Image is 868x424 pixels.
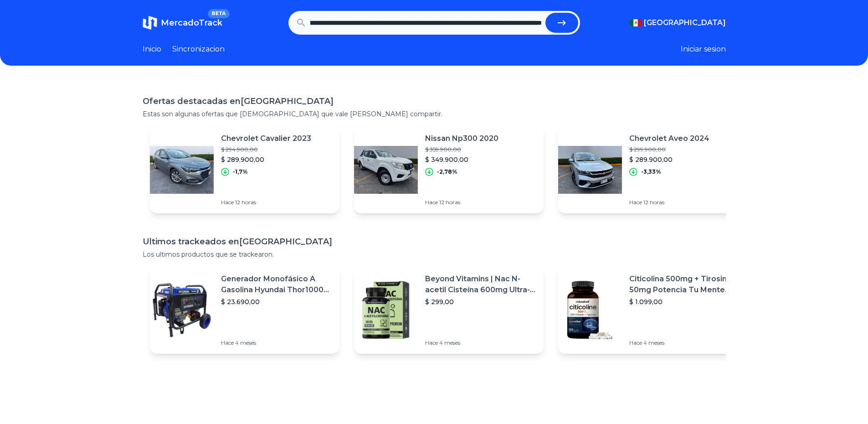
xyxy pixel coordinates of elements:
span: MercadoTrack [161,18,222,28]
p: $ 299,00 [425,297,536,306]
p: Hace 4 meses [221,339,332,346]
button: [GEOGRAPHIC_DATA] [629,17,726,28]
a: Featured imageChevrolet Aveo 2024$ 299.900,00$ 289.900,00-3,33%Hace 12 horas [558,126,748,213]
p: $ 349.900,00 [425,155,498,164]
p: $ 359.900,00 [425,146,498,153]
a: Featured imageChevrolet Cavalier 2023$ 294.900,00$ 289.900,00-1,7%Hace 12 horas [150,126,339,213]
a: Featured imageNissan Np300 2020$ 359.900,00$ 349.900,00-2,78%Hace 12 horas [354,126,544,213]
p: -1,7% [233,168,248,176]
p: Nissan Np300 2020 [425,133,498,144]
p: $ 1.099,00 [629,297,740,306]
p: -3,33% [641,168,661,176]
p: Hace 12 horas [629,199,709,206]
span: BETA [208,9,229,18]
img: Mexico [629,19,642,26]
p: $ 23.690,00 [221,297,332,306]
p: Generador Monofásico A Gasolina Hyundai Thor10000 P 11.5 Kw [221,274,332,295]
p: Hace 4 meses [629,339,740,346]
p: Beyond Vitamins | Nac N-acetil Cisteína 600mg Ultra-premium Con Inulina De Agave (prebiótico Natu... [425,274,536,295]
p: Citicolina 500mg + Tirosina 50mg Potencia Tu Mente (120caps) Sabor Sin Sabor [629,274,740,295]
img: Featured image [150,278,214,342]
p: $ 289.900,00 [221,155,311,164]
a: MercadoTrackBETA [143,16,222,30]
p: Chevrolet Aveo 2024 [629,133,709,144]
img: Featured image [354,278,418,342]
p: Estas son algunas ofertas que [DEMOGRAPHIC_DATA] que vale [PERSON_NAME] compartir. [143,109,726,119]
a: Featured imageGenerador Monofásico A Gasolina Hyundai Thor10000 P 11.5 Kw$ 23.690,00Hace 4 meses [150,266,339,354]
a: Featured imageBeyond Vitamins | Nac N-acetil Cisteína 600mg Ultra-premium Con Inulina De Agave (p... [354,266,544,354]
p: $ 294.900,00 [221,146,311,153]
p: Hace 12 horas [425,199,498,206]
a: Sincronizacion [172,44,225,55]
img: Featured image [558,138,622,202]
p: $ 299.900,00 [629,146,709,153]
p: Chevrolet Cavalier 2023 [221,133,311,144]
h1: Ofertas destacadas en [GEOGRAPHIC_DATA] [143,95,726,108]
p: Los ultimos productos que se trackearon. [143,250,726,259]
img: Featured image [150,138,214,202]
button: Iniciar sesion [681,44,726,55]
p: Hace 12 horas [221,199,311,206]
a: Inicio [143,44,161,55]
img: Featured image [354,138,418,202]
img: Featured image [558,278,622,342]
a: Featured imageCiticolina 500mg + Tirosina 50mg Potencia Tu Mente (120caps) Sabor Sin Sabor$ 1.099... [558,266,748,354]
p: Hace 4 meses [425,339,536,346]
p: $ 289.900,00 [629,155,709,164]
p: -2,78% [437,168,457,176]
img: MercadoTrack [143,16,157,30]
h1: Ultimos trackeados en [GEOGRAPHIC_DATA] [143,235,726,248]
span: [GEOGRAPHIC_DATA] [644,17,726,28]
